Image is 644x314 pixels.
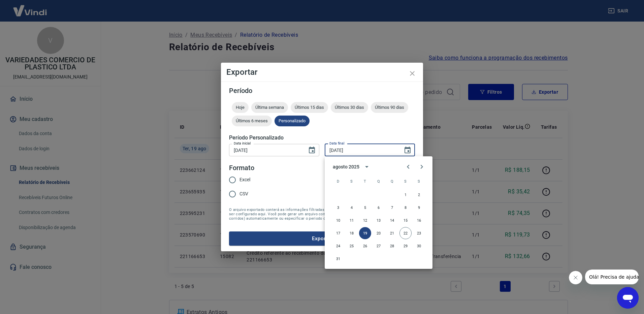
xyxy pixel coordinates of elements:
[401,144,414,157] button: Choose date, selected date is 19 de ago de 2025
[229,134,415,141] h5: Período Personalizado
[359,175,371,188] span: terça-feira
[413,201,425,214] button: 9
[332,240,344,252] button: 24
[232,116,272,126] div: Últimos 6 meses
[332,214,344,226] button: 10
[331,102,368,113] div: Últimos 30 dias
[232,105,249,110] span: Hoje
[325,144,398,156] input: DD/MM/YYYY
[251,102,288,113] div: Última semana
[346,214,358,226] button: 11
[239,190,248,197] span: CSV
[333,163,359,170] div: agosto 2025
[239,176,250,183] span: Excel
[346,227,358,239] button: 18
[232,102,249,113] div: Hoje
[585,270,639,284] iframe: Mensagem da empresa
[232,118,272,123] span: Últimos 6 meses
[401,160,415,174] button: Previous month
[359,240,371,252] button: 26
[346,201,358,214] button: 4
[386,214,398,226] button: 14
[4,5,57,10] span: Olá! Precisa de ajuda?
[617,287,639,309] iframe: Botão para abrir a janela de mensagens
[399,201,412,214] button: 8
[386,175,398,188] span: quinta-feira
[359,227,371,239] button: 19
[373,240,385,252] button: 27
[413,227,425,239] button: 23
[331,105,368,110] span: Últimos 30 dias
[346,240,358,252] button: 25
[229,231,415,246] button: Exportar
[275,116,310,126] div: Personalizado
[291,102,328,113] div: Últimos 15 dias
[413,214,425,226] button: 16
[399,175,412,188] span: sexta-feira
[404,65,420,82] button: close
[234,141,251,146] label: Data inicial
[332,227,344,239] button: 17
[305,144,319,157] button: Choose date, selected date is 19 de ago de 2025
[251,105,288,110] span: Última semana
[359,201,371,214] button: 5
[413,175,425,188] span: sábado
[229,144,302,156] input: DD/MM/YYYY
[399,189,412,201] button: 1
[226,68,418,76] h4: Exportar
[332,175,344,188] span: domingo
[373,214,385,226] button: 13
[346,175,358,188] span: segunda-feira
[275,118,310,123] span: Personalizado
[386,227,398,239] button: 21
[399,214,412,226] button: 15
[332,201,344,214] button: 3
[386,240,398,252] button: 28
[373,201,385,214] button: 6
[399,240,412,252] button: 29
[399,227,412,239] button: 22
[361,161,373,172] button: calendar view is open, switch to year view
[359,214,371,226] button: 12
[373,227,385,239] button: 20
[373,175,385,188] span: quarta-feira
[413,240,425,252] button: 30
[386,201,398,214] button: 7
[229,163,254,173] legend: Formato
[371,105,408,110] span: Últimos 90 dias
[329,141,345,146] label: Data final
[371,102,408,113] div: Últimos 90 dias
[291,105,328,110] span: Últimos 15 dias
[413,189,425,201] button: 2
[332,253,344,265] button: 31
[569,271,582,284] iframe: Fechar mensagem
[229,87,415,94] h5: Período
[415,160,428,174] button: Next month
[229,208,415,221] span: O arquivo exportado conterá as informações filtradas na tela anterior com exceção do período que ...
